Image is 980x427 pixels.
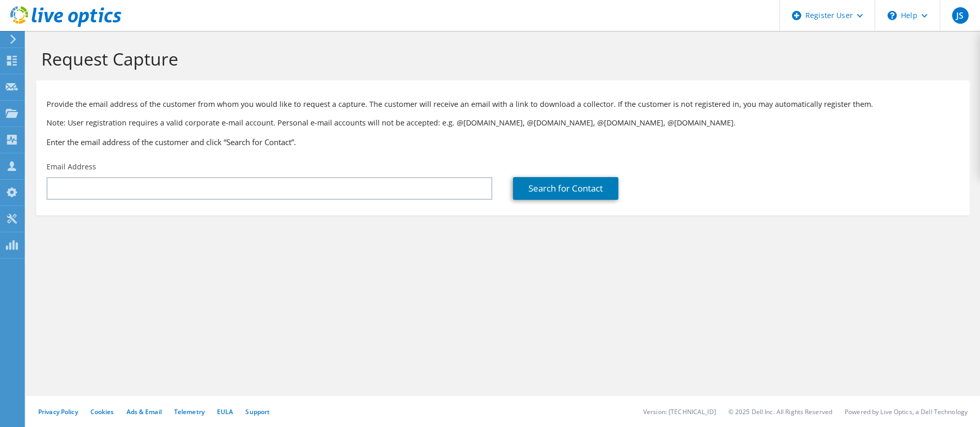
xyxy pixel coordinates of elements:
a: Privacy Policy [38,407,78,416]
h1: Request Capture [41,48,959,70]
a: Ads & Email [127,407,162,416]
svg: \n [888,11,897,20]
span: JS [952,7,969,24]
a: Telemetry [174,407,205,416]
p: Provide the email address of the customer from whom you would like to request a capture. The cust... [46,99,959,110]
a: Search for Contact [513,177,618,200]
li: Powered by Live Optics, a Dell Technology [845,407,968,416]
label: Email Address [46,162,96,172]
h3: Enter the email address of the customer and click “Search for Contact”. [46,136,959,148]
a: EULA [217,407,233,416]
a: Support [245,407,270,416]
p: Note: User registration requires a valid corporate e-mail account. Personal e-mail accounts will ... [46,117,959,129]
li: © 2025 Dell Inc. All Rights Reserved [728,407,832,416]
li: Version: [TECHNICAL_ID] [643,407,716,416]
a: Cookies [90,407,114,416]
